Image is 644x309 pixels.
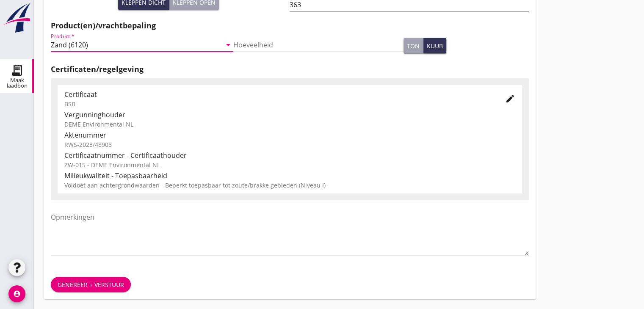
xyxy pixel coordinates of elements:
i: arrow_drop_down [223,40,233,50]
input: Product * [51,38,221,52]
div: Certificaatnummer - Certificaathouder [64,150,515,160]
div: Vergunninghouder [64,110,515,120]
input: Hoeveelheid [233,38,404,52]
textarea: Opmerkingen [51,210,529,255]
img: logo-small.a267ee39.svg [2,2,32,33]
div: Voldoet aan achtergrondwaarden - Beperkt toepasbaar tot zoute/brakke gebieden (Niveau I) [64,181,515,190]
div: DEME Environmental NL [64,120,515,129]
button: kuub [423,38,446,53]
div: BSB [64,99,492,108]
div: Certificaat [64,89,492,99]
i: account_circle [8,285,25,302]
h2: Certificaten/regelgeving [51,63,529,75]
div: Aktenummer [64,130,515,140]
h2: Product(en)/vrachtbepaling [51,20,529,31]
i: edit [505,94,515,104]
div: kuub [427,41,443,50]
button: Genereer + verstuur [51,277,131,292]
div: ton [407,41,420,50]
button: ton [404,38,423,53]
div: ZW-015 - DEME Environmental NL [64,160,515,169]
div: Genereer + verstuur [58,280,124,289]
div: Milieukwaliteit - Toepasbaarheid [64,171,515,181]
div: RWS-2023/48908 [64,140,515,149]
